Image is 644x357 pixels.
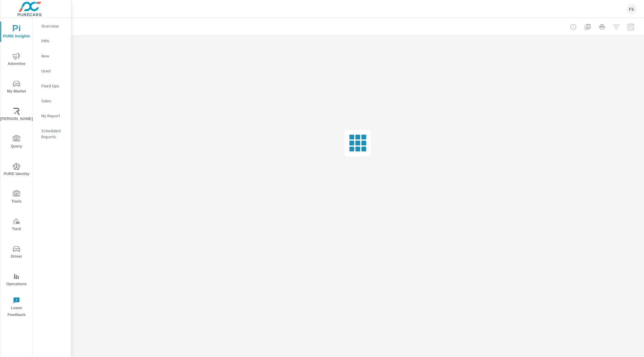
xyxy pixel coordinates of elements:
[0,18,33,321] div: nav menu
[2,245,31,260] span: Driver
[626,4,637,14] div: FS
[41,83,66,89] p: Fixed Ops
[33,22,71,31] div: Overview
[33,37,71,45] div: PIPA
[41,68,66,74] p: Used
[2,53,31,67] span: Advertise
[41,128,66,140] p: Scheduled Reports
[41,98,66,104] p: Sales
[33,126,71,141] div: Scheduled Reports
[2,135,31,150] span: Query
[33,96,71,105] div: Sales
[41,113,66,119] p: My Report
[41,23,66,29] p: Overview
[33,66,71,75] div: Used
[2,297,31,318] span: Leave Feedback
[33,51,71,60] div: New
[33,81,71,90] div: Fixed Ops
[2,108,31,122] span: [PERSON_NAME]
[2,190,31,205] span: Tools
[33,111,71,120] div: My Report
[41,53,66,59] p: New
[41,38,66,44] p: PIPA
[2,25,31,40] span: PURE Insights
[2,273,31,288] span: Operations
[2,218,31,233] span: Tier2
[2,80,31,95] span: My Market
[2,163,31,177] span: PURE Identity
